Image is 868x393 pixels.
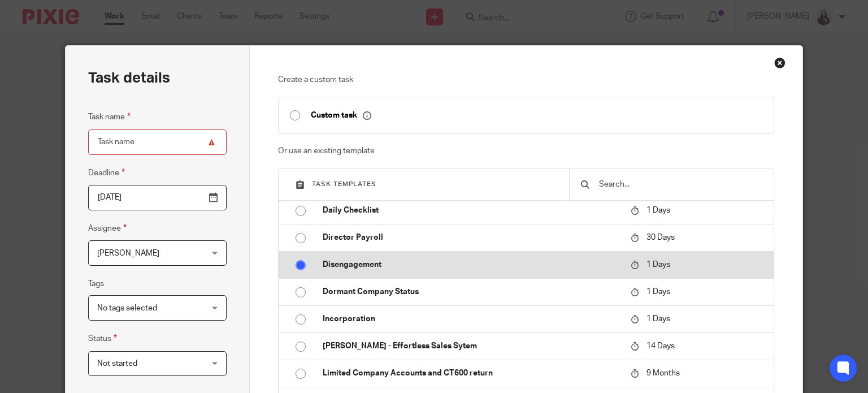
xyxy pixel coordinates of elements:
[88,68,170,88] h2: Task details
[323,340,619,352] p: [PERSON_NAME] - Effortless Sales Sytem
[774,57,785,68] div: Close this dialog window
[312,181,376,187] span: Task templates
[97,304,157,312] span: No tags selected
[88,166,125,179] label: Deadline
[88,332,117,345] label: Status
[278,145,774,157] p: Or use an existing template
[646,342,675,350] span: 14 Days
[598,178,762,191] input: Search...
[323,286,619,297] p: Dormant Company Status
[88,278,104,290] label: Tags
[323,313,619,325] p: Incorporation
[323,368,619,379] p: Limited Company Accounts and CT600 return
[646,315,670,323] span: 1 Days
[323,232,619,243] p: Director Payroll
[646,234,675,241] span: 30 Days
[88,222,127,235] label: Assignee
[97,360,137,368] span: Not started
[646,369,680,377] span: 9 Months
[646,206,670,214] span: 1 Days
[88,129,227,155] input: Task name
[88,110,131,123] label: Task name
[323,259,619,270] p: Disengagement
[311,110,371,120] p: Custom task
[97,249,159,257] span: [PERSON_NAME]
[323,205,619,216] p: Daily Checklist
[646,288,670,296] span: 1 Days
[88,185,227,210] input: Pick a date
[278,74,774,85] p: Create a custom task
[646,261,670,269] span: 1 Days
